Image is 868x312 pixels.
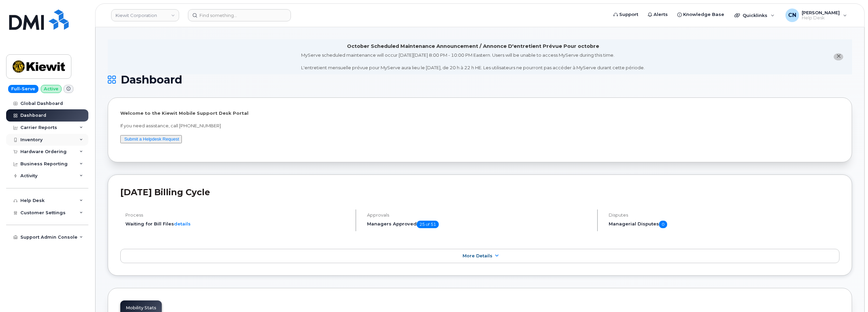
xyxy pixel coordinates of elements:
a: details [174,221,191,226]
h4: Approvals [367,213,591,218]
h4: Disputes [609,213,839,218]
li: Waiting for Bill Files [125,221,350,227]
button: Submit a Helpdesk Request [120,135,182,144]
p: If you need assistance, call [PHONE_NUMBER] [120,123,839,129]
h5: Managerial Disputes [609,221,839,228]
span: 0 [659,221,667,228]
iframe: Messenger Launcher [838,282,863,307]
h5: Managers Approved [367,221,591,228]
a: Submit a Helpdesk Request [124,136,179,142]
span: More Details [463,253,492,258]
div: MyServe scheduled maintenance will occur [DATE][DATE] 8:00 PM - 10:00 PM Eastern. Users will be u... [301,52,645,71]
h2: [DATE] Billing Cycle [120,187,839,197]
span: Dashboard [121,75,182,85]
div: October Scheduled Maintenance Announcement / Annonce D'entretient Prévue Pour octobre [347,43,599,50]
span: 25 of 51 [417,221,439,228]
h4: Process [125,213,350,218]
button: close notification [834,53,843,60]
p: Welcome to the Kiewit Mobile Support Desk Portal [120,110,839,116]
